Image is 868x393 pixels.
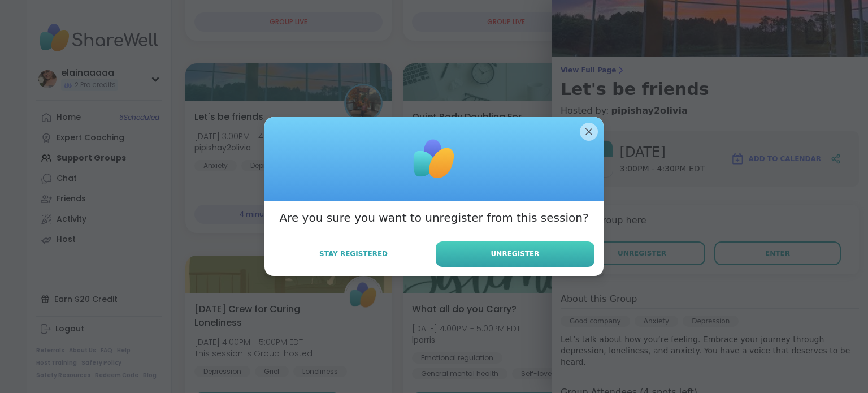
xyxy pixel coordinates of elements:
button: Stay Registered [274,242,433,266]
img: ShareWell Logomark [406,131,462,187]
span: Unregister [491,249,540,259]
h3: Are you sure you want to unregister from this session? [279,210,588,226]
button: Unregister [436,241,594,267]
span: Stay Registered [319,249,388,259]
